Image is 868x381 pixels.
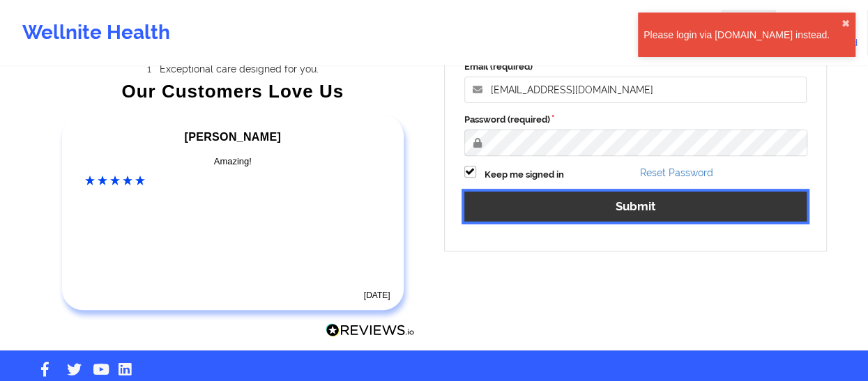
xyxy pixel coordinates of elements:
[842,18,850,29] button: close
[640,167,713,178] a: Reset Password
[464,113,807,127] label: Password (required)
[644,28,842,42] div: Please login via [DOMAIN_NAME] instead.
[51,84,415,98] div: Our Customers Love Us
[63,63,415,75] li: Exceptional care designed for you.
[85,155,381,169] div: Amazing!
[364,290,390,300] time: [DATE]
[464,60,807,74] label: Email (required)
[464,77,807,103] input: Email address
[485,168,564,182] label: Keep me signed in
[185,131,281,143] span: [PERSON_NAME]
[464,192,807,221] button: Submit
[326,323,415,341] a: Reviews.io Logo
[326,323,415,338] img: Reviews.io Logo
